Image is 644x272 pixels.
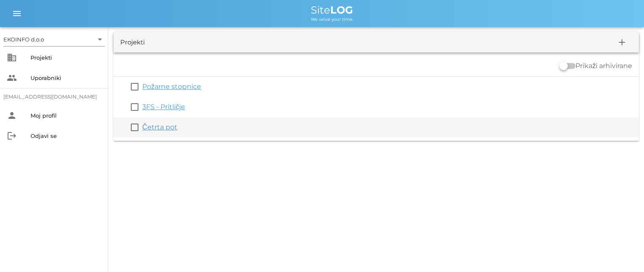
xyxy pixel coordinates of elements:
i: add [617,37,627,47]
b: LOG [330,4,353,16]
span: Site [311,4,353,16]
div: Projekti [30,54,102,61]
iframe: Chat Widget [602,231,644,272]
button: check_box_outline_blank [130,102,140,112]
div: Uporabniki [30,74,102,81]
button: check_box_outline_blank [130,122,140,132]
div: Projekti [120,38,145,47]
i: logout [7,131,17,141]
i: person [7,110,17,121]
div: EKOINFO d.o.o [3,33,105,46]
div: Odjavi se [30,132,102,139]
i: business [7,52,17,63]
div: EKOINFO d.o.o [3,36,44,43]
div: Moj profil [30,112,102,119]
button: check_box_outline_blank [130,82,140,92]
span: We value your time. [311,16,353,22]
i: arrow_drop_down [95,34,105,44]
a: Požarne stopnice [142,82,201,91]
label: Prikaži arhivirane [575,62,632,70]
a: 3FS - Pritličje [142,103,185,111]
i: people [7,73,17,83]
a: Četrta pot [142,123,177,131]
i: menu [12,8,22,19]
